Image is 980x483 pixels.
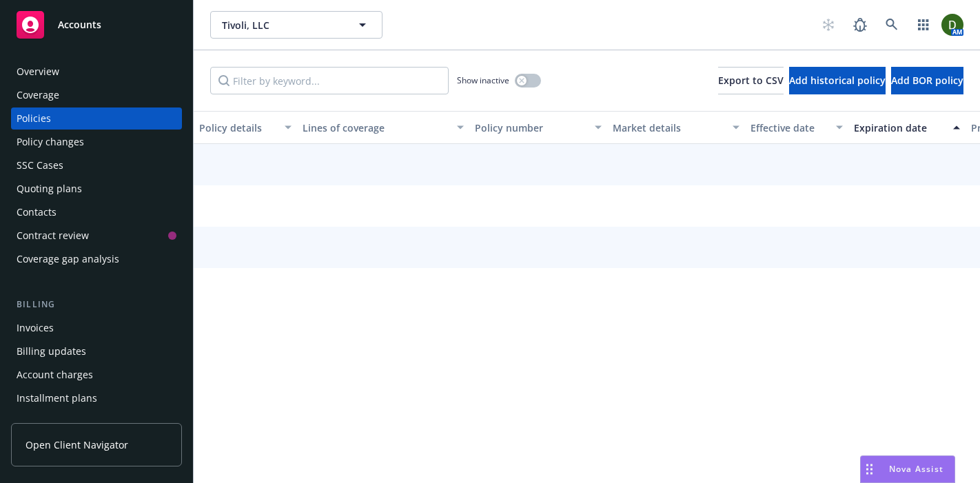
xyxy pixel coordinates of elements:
[789,74,886,87] span: Add historical policy
[860,455,955,483] button: Nova Assist
[17,225,89,247] div: Contract review
[745,111,848,144] button: Effective date
[25,438,128,452] span: Open Client Navigator
[718,67,784,94] button: Export to CSV
[889,463,943,475] span: Nova Assist
[11,317,182,339] a: Invoices
[941,14,963,36] img: photo
[891,74,963,87] span: Add BOR policy
[11,61,182,83] a: Overview
[475,121,586,135] div: Policy number
[210,11,382,39] button: Tivoli, LLC
[11,154,182,176] a: SSC Cases
[11,225,182,247] a: Contract review
[846,11,874,39] a: Report a Bug
[17,248,119,270] div: Coverage gap analysis
[303,121,449,135] div: Lines of coverage
[789,67,886,94] button: Add historical policy
[17,131,84,153] div: Policy changes
[457,74,509,86] span: Show inactive
[891,67,963,94] button: Add BOR policy
[11,340,182,362] a: Billing updates
[910,11,937,39] a: Switch app
[11,131,182,153] a: Policy changes
[17,178,82,200] div: Quoting plans
[17,387,97,409] div: Installment plans
[848,111,966,144] button: Expiration date
[11,201,182,223] a: Contacts
[17,61,59,83] div: Overview
[17,154,63,176] div: SSC Cases
[17,340,86,362] div: Billing updates
[607,111,745,144] button: Market details
[861,456,878,482] div: Drag to move
[11,387,182,409] a: Installment plans
[11,84,182,106] a: Coverage
[17,364,93,386] div: Account charges
[751,121,828,135] div: Effective date
[194,111,297,144] button: Policy details
[878,11,906,39] a: Search
[469,111,607,144] button: Policy number
[297,111,469,144] button: Lines of coverage
[17,317,54,339] div: Invoices
[222,18,341,32] span: Tivoli, LLC
[17,107,51,130] div: Policies
[11,298,182,311] div: Billing
[718,74,784,87] span: Export to CSV
[199,121,276,135] div: Policy details
[210,67,449,94] input: Filter by keyword...
[17,201,57,223] div: Contacts
[613,121,724,135] div: Market details
[815,11,842,39] a: Start snowing
[11,6,182,44] a: Accounts
[11,178,182,200] a: Quoting plans
[58,19,101,30] span: Accounts
[11,364,182,386] a: Account charges
[11,248,182,270] a: Coverage gap analysis
[854,121,945,135] div: Expiration date
[17,84,59,106] div: Coverage
[11,107,182,130] a: Policies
